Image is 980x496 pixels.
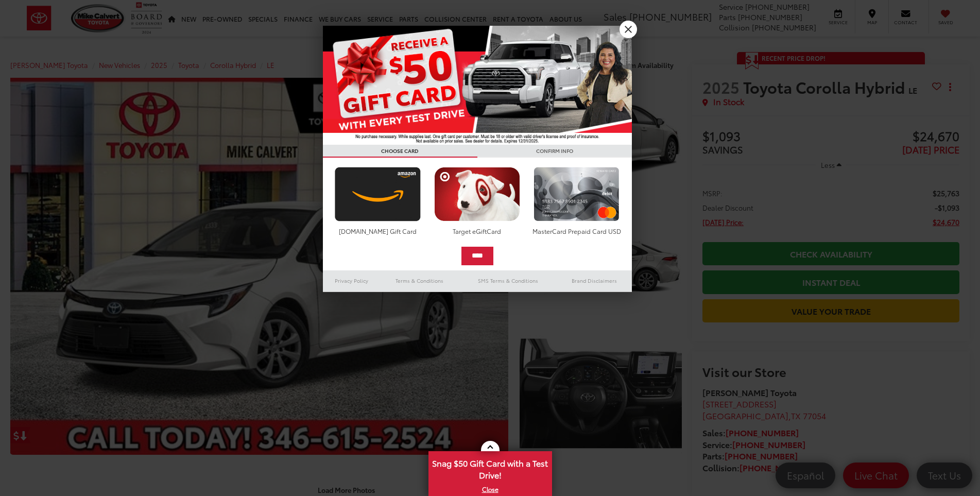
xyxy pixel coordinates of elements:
img: targetcard.png [432,167,523,221]
a: Privacy Policy [323,275,381,287]
div: MasterCard Prepaid Card USD [531,227,622,235]
div: [DOMAIN_NAME] Gift Card [332,227,423,235]
h3: CHOOSE CARD [323,145,477,158]
img: amazoncard.png [332,167,423,221]
h3: CONFIRM INFO [477,145,632,158]
span: Snag $50 Gift Card with a Test Drive! [429,452,551,484]
div: Target eGiftCard [432,227,523,235]
img: mastercard.png [531,167,622,221]
img: 55838_top_625864.jpg [323,26,632,145]
a: Terms & Conditions [380,275,459,287]
a: Brand Disclaimers [557,275,632,287]
a: SMS Terms & Conditions [459,275,557,287]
